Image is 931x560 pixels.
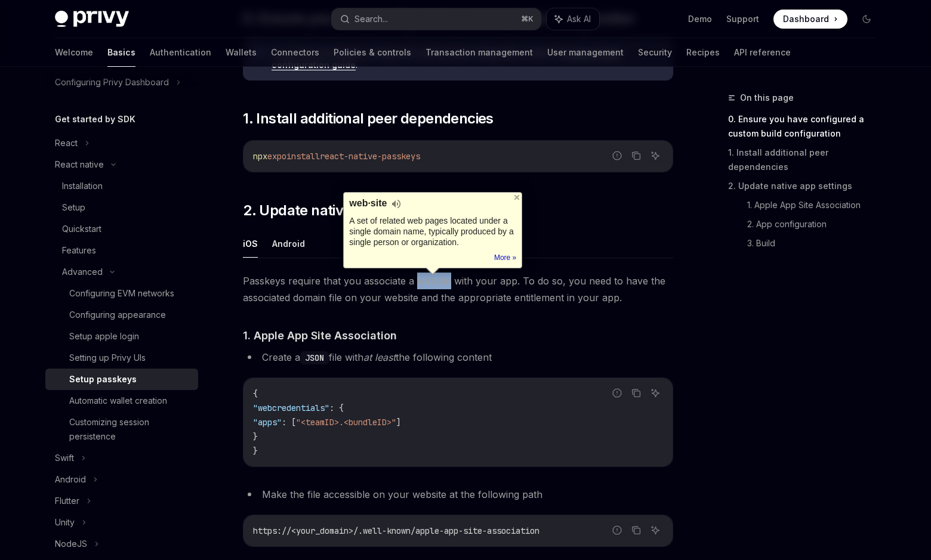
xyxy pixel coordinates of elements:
div: Installation [62,179,103,193]
button: Search...⌘K [332,8,541,30]
span: } [253,445,258,456]
div: Setting up Privy UIs [69,351,146,365]
div: Android [55,472,86,487]
a: Recipes [686,38,720,67]
div: React [55,136,78,150]
button: Report incorrect code [609,522,625,538]
em: at least [363,351,396,363]
a: 1. Apple App Site Association [747,196,886,215]
a: Connectors [271,38,319,67]
a: Setup passkeys [45,369,198,390]
div: Configuring EVM networks [69,286,174,301]
span: "<teamID>.<bundleID>" [296,417,396,428]
span: 2. Update native app settings [243,201,436,220]
div: Setup [62,200,85,215]
img: dark logo [55,11,129,27]
div: Setup passkeys [69,372,137,386]
span: 1. Install additional peer dependencies [243,109,494,128]
div: Automatic wallet creation [69,394,167,408]
a: Wallets [226,38,257,67]
div: Setup apple login [69,329,139,344]
div: Search... [354,12,388,26]
a: 1. Install additional peer dependencies [728,143,886,177]
div: Quickstart [62,222,101,236]
a: Demo [688,13,712,25]
a: Policies & controls [334,38,411,67]
span: https://<your_domain>/.well-known/apple-app-site-association [253,525,540,536]
a: Welcome [55,38,93,67]
button: Android [272,230,305,258]
button: Report incorrect code [609,148,625,163]
button: Toggle dark mode [857,10,876,29]
a: 3. Build [747,234,886,253]
span: "apps" [253,417,282,428]
span: { [253,388,258,399]
a: 2. Update native app settings [728,177,886,196]
a: Customizing session persistence [45,412,198,447]
a: Installation [45,175,198,197]
li: Create a file with the following content [243,349,673,366]
button: Copy the contents from the code block [628,385,644,401]
div: NodeJS [55,537,87,551]
a: Security [638,38,672,67]
button: Copy the contents from the code block [628,148,644,163]
span: npx [253,151,267,162]
span: expo [267,151,286,162]
span: react-native-passkeys [320,151,420,162]
li: Make the file accessible on your website at the following path [243,486,673,503]
a: Features [45,240,198,261]
button: Ask AI [547,8,599,30]
div: Flutter [55,494,79,508]
span: "webcredentials" [253,403,329,413]
div: Unity [55,515,75,530]
a: API reference [734,38,791,67]
button: Ask AI [648,385,663,401]
span: Dashboard [783,13,829,25]
span: On this page [740,91,794,105]
a: 2. App configuration [747,215,886,234]
a: 0. Ensure you have configured a custom build configuration [728,110,886,143]
span: 1. Apple App Site Association [243,327,397,344]
div: Features [62,243,96,258]
button: Ask AI [648,148,663,163]
button: Copy the contents from the code block [628,522,644,538]
button: Ask AI [648,522,663,538]
span: install [286,151,320,162]
a: Dashboard [773,10,847,29]
a: Quickstart [45,218,198,240]
a: Basics [107,38,135,67]
div: Advanced [62,265,103,279]
div: Swift [55,451,74,465]
span: ] [396,417,401,428]
span: : [ [282,417,296,428]
code: JSON [300,351,329,364]
span: Ask AI [567,13,591,25]
button: iOS [243,230,258,258]
h5: Get started by SDK [55,112,135,126]
span: : { [329,403,344,413]
a: Configuring appearance [45,304,198,326]
span: ⌘ K [521,14,534,24]
a: Setup [45,197,198,218]
a: Configuring EVM networks [45,283,198,304]
span: } [253,431,258,442]
a: User management [547,38,624,67]
div: Customizing session persistence [69,415,191,444]
a: Automatic wallet creation [45,390,198,412]
a: Support [726,13,759,25]
div: React native [55,157,104,172]
a: Authentication [150,38,211,67]
a: Setup apple login [45,326,198,347]
a: Setting up Privy UIs [45,347,198,369]
a: Transaction management [426,38,533,67]
button: Report incorrect code [609,385,625,401]
div: Configuring appearance [69,308,166,322]
span: Passkeys require that you associate a website with your app. To do so, you need to have the assoc... [243,273,673,306]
